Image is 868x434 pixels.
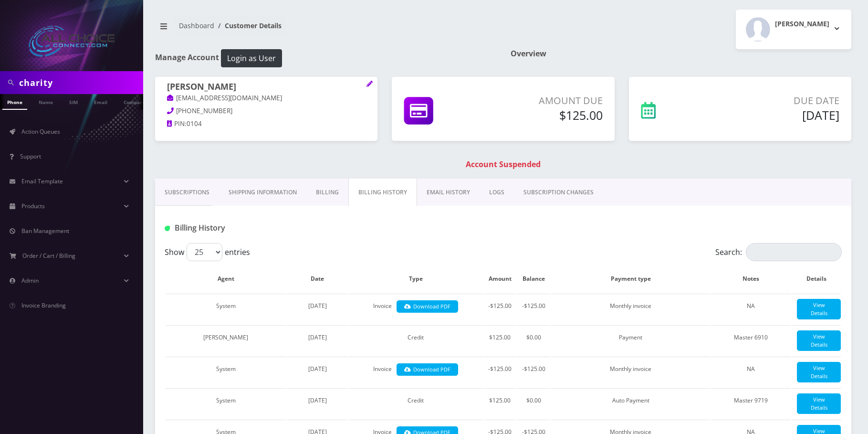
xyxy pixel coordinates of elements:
h1: Billing History [165,223,381,233]
td: Master 6910 [711,325,791,356]
td: $0.00 [517,388,550,419]
a: Login as User [219,52,282,63]
td: NA [711,357,791,387]
td: $125.00 [483,325,516,356]
th: Balance [517,265,550,293]
a: PIN: [167,119,187,129]
a: LOGS [480,179,514,206]
td: [PERSON_NAME] [166,325,286,356]
span: Invoice Branding [21,301,66,309]
span: 0104 [187,119,202,128]
span: Admin [21,276,39,285]
h5: [DATE] [711,108,839,122]
span: [DATE] [308,302,327,310]
td: Invoice [349,357,482,387]
td: Monthly invoice [551,357,710,387]
a: Download PDF [397,300,458,313]
h1: Manage Account [155,49,496,67]
span: [DATE] [308,333,327,341]
li: Customer Details [214,21,282,31]
span: Support [20,152,41,160]
label: Search: [715,243,842,261]
a: Shipping Information [219,179,306,206]
button: [PERSON_NAME] [736,10,851,49]
th: Type [349,265,482,293]
td: System [166,357,286,387]
a: View Details [797,362,841,382]
input: Search: [746,243,842,261]
td: System [166,388,286,419]
td: $0.00 [517,325,550,356]
a: Company [119,94,151,109]
a: Email [89,94,112,109]
a: Dashboard [179,21,214,30]
p: Amount Due [492,94,602,108]
td: -$125.00 [517,357,550,387]
h1: Overview [511,49,852,58]
a: SIM [64,94,83,109]
a: Subscriptions [155,179,219,206]
span: [DATE] [308,396,327,404]
label: Show entries [165,243,250,261]
p: Due Date [711,94,839,108]
span: Products [21,202,45,210]
span: [DATE] [308,365,327,373]
input: Search in Company [19,74,141,92]
select: Showentries [187,243,222,261]
h5: $125.00 [492,108,602,122]
a: EMAIL HISTORY [417,179,480,206]
nav: breadcrumb [155,16,496,43]
a: View Details [797,299,841,319]
th: Agent [166,265,286,293]
td: -$125.00 [483,294,516,324]
h2: [PERSON_NAME] [775,20,829,28]
a: Billing [306,179,348,206]
td: Credit [349,325,482,356]
button: Login as User [221,49,282,67]
td: -$125.00 [483,357,516,387]
h1: [PERSON_NAME] [167,82,366,93]
a: Name [34,94,58,109]
th: Payment type [551,265,710,293]
a: Phone [2,94,27,110]
td: Auto Payment [551,388,710,419]
td: Monthly invoice [551,294,710,324]
a: View Details [797,330,841,351]
span: Email Template [21,177,63,185]
td: NA [711,294,791,324]
td: Invoice [349,294,482,324]
td: Payment [551,325,710,356]
td: $125.00 [483,388,516,419]
a: Download PDF [397,363,458,376]
td: System [166,294,286,324]
span: [PHONE_NUMBER] [176,106,232,115]
a: [EMAIL_ADDRESS][DOMAIN_NAME] [167,94,282,103]
span: Ban Management [21,227,69,235]
img: All Choice Connect [29,26,115,57]
th: Date [287,265,348,293]
h1: Account Suspended [157,160,849,169]
a: View Details [797,393,841,414]
th: Details [792,265,841,293]
td: Credit [349,388,482,419]
th: Notes [711,265,791,293]
td: Master 9719 [711,388,791,419]
span: Action Queues [21,127,60,136]
th: Amount [483,265,516,293]
a: SUBSCRIPTION CHANGES [514,179,603,206]
span: Order / Cart / Billing [22,252,75,260]
a: Billing History [348,179,417,206]
td: -$125.00 [517,294,550,324]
